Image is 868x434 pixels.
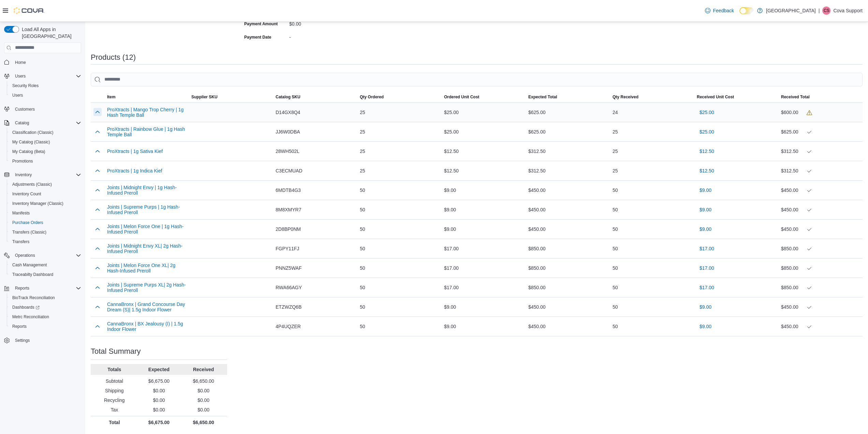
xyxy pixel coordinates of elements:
[10,91,81,99] span: Users
[12,58,29,67] a: Home
[107,204,186,215] button: Joints | Supreme Purps | 1g Hash-Infused Preroll
[610,300,694,314] div: 50
[610,183,694,197] div: 50
[12,262,47,268] span: Cash Management
[526,183,610,197] div: $450.00
[1,57,84,67] button: Home
[4,55,81,363] nav: Complex example
[778,92,863,102] button: Received Total
[766,6,816,15] p: [GEOGRAPHIC_DATA]
[7,147,84,156] button: My Catalog (Beta)
[610,144,694,158] div: 25
[276,167,303,175] span: C3ECMUAD
[357,300,441,314] div: 50
[360,94,384,100] span: Qty Ordered
[441,144,526,158] div: $12.50
[10,91,26,99] a: Users
[526,320,610,333] div: $450.00
[7,260,84,270] button: Cash Management
[12,201,63,206] span: Inventory Manager (Classic)
[528,94,557,100] span: Expected Total
[12,149,45,154] span: My Catalog (Beta)
[1,170,84,180] button: Inventory
[12,305,40,310] span: Dashboards
[244,34,271,40] label: Payment Date
[10,303,81,311] span: Dashboards
[610,203,694,216] div: 50
[7,128,84,137] button: Classification (Classic)
[15,253,35,258] span: Operations
[10,209,32,217] a: Manifests
[19,26,81,40] span: Load All Apps in [GEOGRAPHIC_DATA]
[10,128,56,137] a: Classification (Classic)
[12,72,81,80] span: Users
[107,168,162,173] button: ProXtracts | 1g Indica Kief
[138,406,180,413] p: $0.00
[107,224,186,235] button: Joints | Melon Force One | 1g Hash-Infused Preroll
[10,219,46,227] a: Purchase Orders
[138,387,180,394] p: $0.00
[700,128,714,135] span: $25.00
[700,304,711,310] span: $9.00
[138,419,180,426] p: $6,675.00
[91,53,136,61] h3: Products (12)
[444,94,479,100] span: Ordered Unit Cost
[276,108,300,116] span: D14GX8Q4
[182,419,224,426] p: $6,650.00
[107,126,186,137] button: ProXtracts | Rainbow Glue | 1g Hash Temple Ball
[12,171,34,179] button: Inventory
[10,157,81,165] span: Promotions
[15,60,26,65] span: Home
[739,7,754,14] input: Dark Mode
[15,120,29,126] span: Catalog
[10,209,81,217] span: Manifests
[610,222,694,236] div: 50
[526,125,610,139] div: $625.00
[713,7,734,14] span: Feedback
[610,106,694,119] div: 24
[10,180,81,188] span: Adjustments (Classic)
[10,128,81,137] span: Classification (Classic)
[289,32,381,40] div: -
[10,199,66,208] a: Inventory Manager (Classic)
[697,300,714,314] button: $9.00
[441,164,526,178] div: $12.50
[781,167,860,175] div: $312.50
[12,239,29,244] span: Transfers
[697,106,717,119] button: $25.00
[7,227,84,237] button: Transfers (Classic)
[93,419,135,426] p: Total
[700,265,714,271] span: $17.00
[610,92,694,102] button: Qty Received
[12,284,32,292] button: Reports
[10,82,81,90] span: Security Roles
[357,125,441,139] div: 25
[10,261,49,269] a: Cash Management
[182,406,224,413] p: $0.00
[7,218,84,227] button: Purchase Orders
[10,238,81,246] span: Transfers
[276,303,301,311] span: ETZWZQ6B
[1,251,84,260] button: Operations
[15,73,26,79] span: Users
[15,172,32,178] span: Inventory
[700,323,711,330] span: $9.00
[781,225,860,233] div: $450.00
[276,283,302,292] span: RWA66AGY
[700,245,714,252] span: $17.00
[526,106,610,119] div: $625.00
[276,225,301,233] span: 2D8BP0NM
[12,336,32,345] a: Settings
[15,338,30,343] span: Settings
[10,270,56,279] a: Traceabilty Dashboard
[276,128,300,136] span: JJ6W0DBA
[700,226,711,233] span: $9.00
[276,186,301,194] span: 6MDTB4G3
[697,94,734,100] span: Received Unit Cost
[10,180,55,188] a: Adjustments (Classic)
[15,285,29,291] span: Reports
[7,237,84,247] button: Transfers
[526,164,610,178] div: $312.50
[357,106,441,119] div: 25
[7,312,84,322] button: Metrc Reconciliation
